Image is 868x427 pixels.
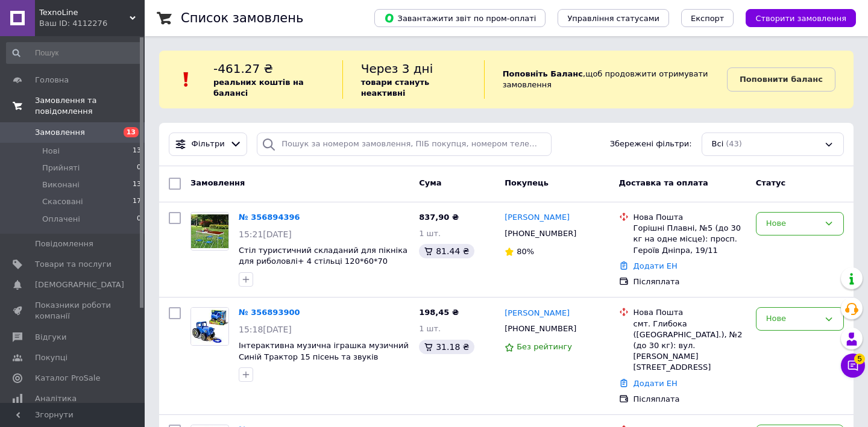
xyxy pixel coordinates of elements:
[213,61,273,76] span: -461.27 ₴
[191,214,228,248] img: Фото товару
[610,139,692,150] span: Збережені фільтри:
[634,307,746,318] div: Нова Пошта
[35,238,93,249] span: Повідомлення
[634,261,678,270] a: Додати ЕН
[35,332,66,343] span: Відгуки
[35,75,69,86] span: Головна
[740,75,823,84] b: Поповнити баланс
[634,394,746,405] div: Післяплата
[746,9,856,27] button: Створити замовлення
[239,213,300,222] a: № 356894396
[192,139,225,150] span: Фільтри
[6,42,142,64] input: Пошук
[691,14,725,23] span: Експорт
[39,18,145,29] div: Ваш ID: 4112276
[567,14,659,23] span: Управління статусами
[766,313,819,325] div: Нове
[419,324,441,333] span: 1 шт.
[42,196,83,207] span: Скасовані
[419,308,459,317] span: 198,45 ₴
[419,178,441,187] span: Cума
[419,340,474,354] div: 31.18 ₴
[756,178,786,187] span: Статус
[634,379,678,388] a: Додати ЕН
[42,214,80,225] span: Оплачені
[35,279,124,290] span: [DEMOGRAPHIC_DATA]
[133,179,141,190] span: 13
[239,308,300,317] a: № 356893900
[239,246,407,277] a: Стіл туристичний складаний для пікніка для риболовлі+ 4 стільці 120*60*70 Коричневий Folding Table
[191,308,228,345] img: Фото товару
[190,212,229,251] a: Фото товару
[505,308,570,319] a: [PERSON_NAME]
[634,223,746,256] div: Горішні Плавні, №5 (до 30 кг на одне місце): просп. Героїв Дніпра, 19/11
[35,352,68,363] span: Покупці
[239,341,409,361] a: Інтерактивна музична іграшка музичний Синій Трактор 15 пісень та звуків
[419,213,459,222] span: 837,90 ₴
[419,244,474,258] div: 81.44 ₴
[505,178,549,187] span: Покупець
[35,300,112,322] span: Показники роботи компанії
[190,307,229,346] a: Фото товару
[841,354,865,378] button: Чат з покупцем5
[361,61,433,76] span: Через 3 дні
[42,163,80,173] span: Прийняті
[133,146,141,157] span: 13
[634,212,746,223] div: Нова Пошта
[558,9,669,27] button: Управління статусами
[502,226,579,242] div: [PHONE_NUMBER]
[239,325,292,334] span: 15:18[DATE]
[384,13,536,23] span: Завантажити звіт по пром-оплаті
[42,179,80,190] span: Виконані
[124,127,139,137] span: 13
[35,95,145,117] span: Замовлення та повідомлення
[257,132,552,156] input: Пошук за номером замовлення, ПІБ покупця, номером телефону, Email, номером накладної
[712,139,724,150] span: Всі
[35,127,85,138] span: Замовлення
[213,78,304,98] b: реальних коштів на балансі
[517,247,534,256] span: 80%
[505,212,570,223] a: [PERSON_NAME]
[361,78,430,98] b: товари стануть неактивні
[854,352,865,363] span: 5
[35,393,77,404] span: Аналітика
[374,9,546,27] button: Завантажити звіт по пром-оплаті
[35,259,112,270] span: Товари та послуги
[727,67,835,92] a: Поповнити баланс
[133,196,141,207] span: 17
[503,69,583,78] b: Поповніть Баланс
[484,60,727,99] div: , щоб продовжити отримувати замовлення
[239,229,292,239] span: 15:21[DATE]
[517,342,572,351] span: Без рейтингу
[177,70,195,89] img: :exclamation:
[755,14,846,23] span: Створити замовлення
[502,321,579,337] div: [PHONE_NUMBER]
[766,217,819,230] div: Нове
[726,139,742,148] span: (43)
[137,163,141,173] span: 0
[35,373,100,384] span: Каталог ProSale
[190,178,245,187] span: Замовлення
[42,146,60,157] span: Нові
[181,11,303,25] h1: Список замовлень
[634,319,746,373] div: смт. Глибока ([GEOGRAPHIC_DATA].), №2 (до 30 кг): вул. [PERSON_NAME][STREET_ADDRESS]
[681,9,734,27] button: Експорт
[619,178,708,187] span: Доставка та оплата
[137,214,141,225] span: 0
[634,276,746,287] div: Післяплата
[734,13,856,22] a: Створити замовлення
[419,229,441,238] span: 1 шт.
[39,7,130,18] span: TexnoLine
